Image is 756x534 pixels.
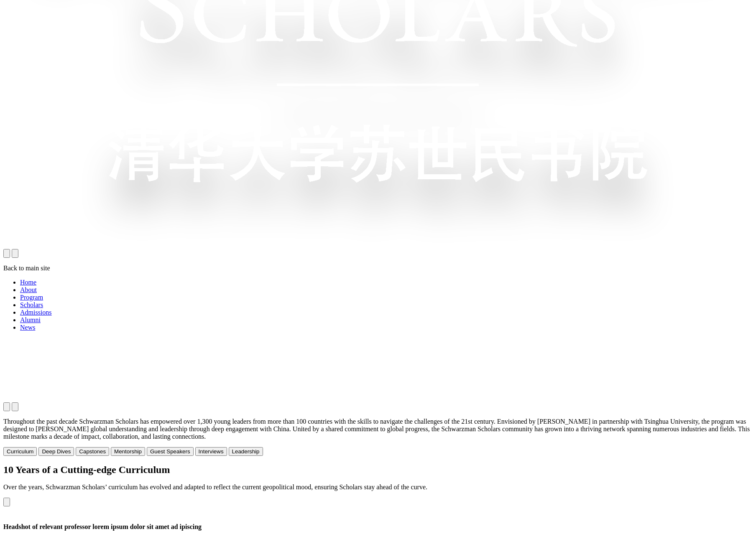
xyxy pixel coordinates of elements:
[38,447,74,456] button: Deep Dives
[3,338,129,401] video: Your browser does not support the video tag.
[3,418,753,440] p: Throughout the past decade Schwarzman Scholars has empowered over 1,300 young leaders from more t...
[12,402,18,411] button: Pause video
[229,447,263,456] button: Leadership
[3,483,753,491] p: Over the years, Schwarzman Scholars’ curriculum has evolved and adapted to reflect the current ge...
[12,249,18,258] button: open navigation drawer
[195,447,227,456] button: Interviews
[3,464,753,476] h2: 10 Years of a Cutting-edge Curriculum
[111,447,145,456] button: Mentorship
[147,447,194,456] button: Guest Speakers
[3,447,753,456] div: Jump to sections
[3,498,10,506] button: Previous slide
[76,447,109,456] button: Capstones
[3,447,37,456] button: Curriculum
